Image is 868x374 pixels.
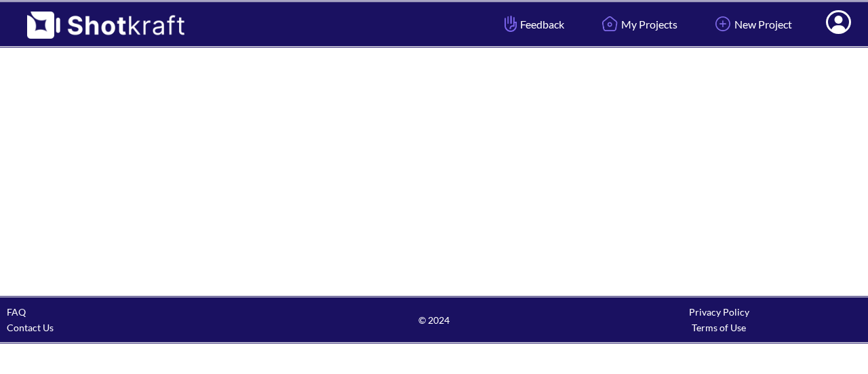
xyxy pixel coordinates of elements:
[711,12,734,35] img: Add Icon
[7,322,54,333] a: Contact Us
[501,16,564,32] span: Feedback
[7,306,26,318] a: FAQ
[701,6,802,42] a: New Project
[598,12,621,35] img: Home Icon
[588,6,688,42] a: My Projects
[292,312,576,328] span: © 2024
[576,320,861,335] div: Terms of Use
[501,12,520,35] img: Hand Icon
[576,304,861,320] div: Privacy Policy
